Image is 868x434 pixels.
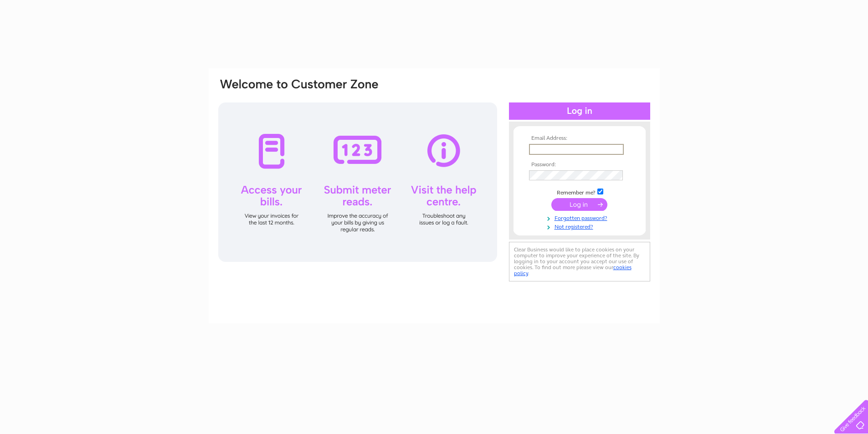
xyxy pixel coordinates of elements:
[529,222,632,230] a: Not registered?
[527,187,632,196] td: Remember me?
[509,242,650,281] div: Clear Business would like to place cookies on your computer to improve your experience of the sit...
[551,198,607,211] input: Submit
[527,162,632,168] th: Password:
[529,213,632,222] a: Forgotten password?
[514,264,632,276] a: cookies policy
[527,135,632,142] th: Email Address:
